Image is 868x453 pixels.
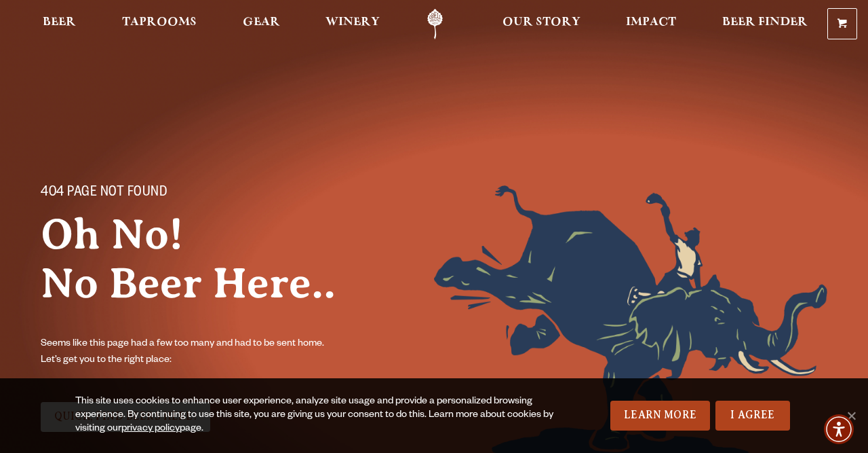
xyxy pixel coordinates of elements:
a: I Agree [715,401,790,431]
p: 404 PAGE NOT FOUND [41,185,339,202]
a: Taprooms [113,9,205,39]
span: Gear [243,17,280,28]
a: Odell Home [410,9,460,39]
a: Gear [234,9,289,39]
a: privacy policy [121,424,180,435]
span: Winery [325,17,380,28]
a: Winery [317,9,389,39]
span: Beer [43,17,76,28]
h2: Oh No! No Beer Here.. [41,210,366,308]
span: Impact [626,17,676,28]
a: Our Story [494,9,589,39]
p: Seems like this page had a few too many and had to be sent home. Let’s get you to the right place: [41,336,339,369]
a: Beer Finder [713,9,816,39]
a: Beer [34,9,85,39]
span: Our Story [502,17,580,28]
a: Impact [617,9,685,39]
div: Accessibility Menu [824,414,854,444]
a: Learn More [610,401,710,431]
span: Taprooms [122,17,197,28]
div: This site uses cookies to enhance user experience, analyze site usage and provide a personalized ... [75,395,555,436]
span: Beer Finder [722,17,808,28]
